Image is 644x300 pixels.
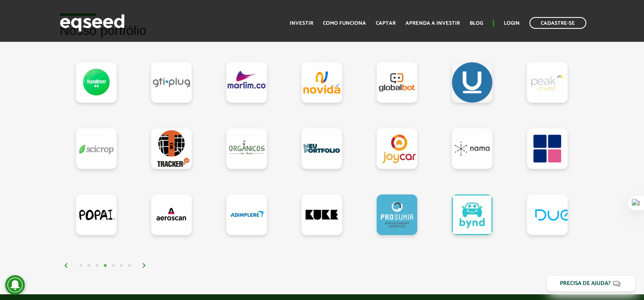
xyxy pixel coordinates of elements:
[377,128,417,169] a: Joycar
[76,194,117,235] a: Popai Snack
[301,194,342,235] a: Kuke
[504,21,520,26] a: Login
[527,128,568,169] a: Mutual
[376,21,396,26] a: Captar
[76,128,117,169] a: SciCrop
[60,12,125,34] img: EqSeed
[527,194,568,235] a: Due Laser
[93,262,101,270] button: 3 of 3
[301,128,342,169] a: MeuPortfolio
[405,21,460,26] a: Aprenda a investir
[101,262,109,270] button: 4 of 3
[126,262,134,270] button: 7 of 3
[529,17,586,29] a: Cadastre-se
[377,194,417,235] a: PROSUMIR
[452,194,492,235] a: Bynd
[76,62,117,103] a: HandOver
[527,62,568,103] a: Peak Invest
[323,21,366,26] a: Como funciona
[470,21,483,26] a: Blog
[226,128,267,169] a: Orgânicos in Box
[117,262,126,270] button: 6 of 3
[452,62,492,103] a: Ulend
[109,262,117,270] button: 5 of 3
[226,194,267,235] a: Adimplere
[452,128,492,169] a: Nama
[301,62,342,103] a: Novidá
[64,263,69,268] img: arrow%20left.svg
[142,263,147,268] img: arrow%20right.svg
[151,62,192,103] a: GTI PLUG
[151,128,192,169] a: TrackerUp
[151,194,192,235] a: Aeroscan
[226,62,267,103] a: Marlim.co
[377,62,417,103] a: Globalbot
[85,262,93,270] button: 2 of 3
[290,21,313,26] a: Investir
[77,262,85,270] button: 1 of 3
